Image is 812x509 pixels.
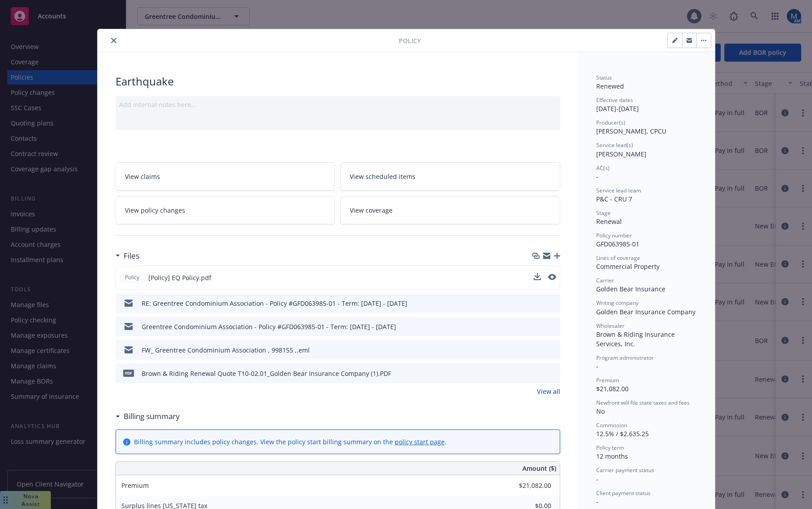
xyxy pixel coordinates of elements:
span: Producer(s) [596,119,625,126]
button: download file [534,273,541,280]
span: Effective dates [596,96,633,104]
span: - [596,172,598,181]
span: Status [596,74,612,81]
button: download file [534,322,541,331]
button: close [108,35,119,46]
button: preview file [548,273,556,282]
button: preview file [549,322,557,331]
div: [DATE] - [DATE] [596,96,697,113]
span: No [596,407,605,415]
span: Service lead team [596,187,641,194]
span: $21,082.00 [596,384,629,393]
span: PDF [123,370,134,376]
button: preview file [549,299,557,308]
span: Service lead(s) [596,141,633,149]
button: download file [534,273,541,282]
span: Golden Bear Insurance Company [596,308,696,316]
span: Writing company [596,299,638,307]
span: [PERSON_NAME], CPCU [596,127,666,135]
a: View policy changes [116,196,335,224]
a: policy start page [395,438,445,446]
h3: Billing summary [124,411,180,422]
span: Stage [596,209,611,217]
span: Amount ($) [522,464,556,473]
span: Policy number [596,232,632,239]
span: Newfront will file state taxes and fees [596,399,690,406]
button: preview file [549,369,557,378]
span: [PERSON_NAME] [596,150,647,158]
button: download file [534,299,541,308]
div: Add internal notes here... [119,100,557,109]
span: Commission [596,421,627,429]
span: [Policy] EQ Policy.pdf [148,273,211,282]
input: 0.00 [498,479,557,492]
div: Brown & Riding Renewal Quote T10-02.01_Golden Bear Insurance Company (1).PDF [142,369,391,378]
span: P&C - CRU 7 [596,195,632,203]
a: View scheduled items [340,162,560,191]
span: Premium [121,481,149,490]
span: View scheduled items [350,172,415,181]
span: - [596,497,598,506]
div: RE: Greentree Condominium Association - Policy #GFD063985-01 - Term: [DATE] - [DATE] [142,299,407,308]
div: Commercial Property [596,262,697,271]
span: Client payment status [596,489,651,497]
span: Policy term [596,444,624,451]
span: Brown & Riding Insurance Services, Inc. [596,330,677,348]
span: Carrier payment status [596,466,654,474]
span: Wholesaler [596,322,625,330]
span: 12 months [596,452,628,460]
span: Carrier [596,277,614,284]
span: Golden Bear Insurance [596,285,665,293]
button: download file [534,345,541,355]
a: View claims [116,162,335,191]
div: Billing summary [116,411,180,422]
span: Program administrator [596,354,654,362]
div: Billing summary includes policy changes. View the policy start billing summary on the . [134,437,446,446]
a: View all [537,387,560,396]
span: View policy changes [125,205,185,215]
div: Greentree Condominium Association - Policy #GFD063985-01 - Term: [DATE] - [DATE] [142,322,396,331]
span: - [596,362,598,371]
span: Policy [123,273,141,281]
span: Renewed [596,82,624,90]
a: View coverage [340,196,560,224]
button: preview file [548,274,556,280]
span: View claims [125,172,160,181]
span: 12.5% / $2,635.25 [596,429,649,438]
span: Renewal [596,217,622,226]
span: Lines of coverage [596,254,640,262]
h3: Files [124,250,139,262]
div: Earthquake [116,74,560,89]
span: Policy [399,36,421,45]
span: Premium [596,376,619,384]
span: AC(s) [596,164,610,172]
button: download file [534,369,541,378]
span: - [596,475,598,483]
div: FW_ Greentree Condominium Association , 998155 ,.eml [142,345,310,355]
span: View coverage [350,205,393,215]
div: Files [116,250,139,262]
button: preview file [549,345,557,355]
span: GFD063985-01 [596,240,639,248]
